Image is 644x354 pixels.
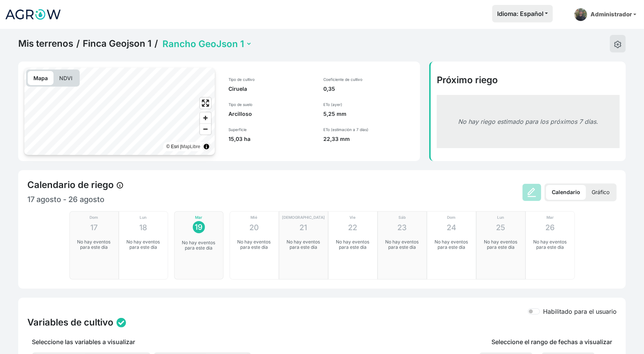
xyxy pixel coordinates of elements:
[492,5,553,22] button: Idioma: Español
[18,38,73,49] a: Mis terrenos
[519,183,545,201] div: Esta función no está disponible para sectores con riego por pivote. Para acceder, recomendamos ca...
[432,239,471,250] p: No hay eventos para este día
[333,239,372,250] p: No hay eventos para este día
[323,77,414,82] p: Coeficiente de cultivo
[202,142,211,151] summary: Toggle attribution
[571,5,639,24] a: Administrador
[195,221,203,233] p: 19
[496,222,505,233] p: 25
[228,102,315,107] p: Tipo de suelo
[481,239,520,250] p: No hay eventos para este día
[166,143,200,150] div: © Esri |
[348,222,357,233] p: 22
[543,307,617,316] label: Habilitado para el usuario
[117,318,126,327] img: status
[139,222,147,233] p: 18
[228,110,315,118] p: Arcilloso
[323,102,414,107] p: ETo (ayer)
[458,118,598,125] em: No hay riego estimado para los próximos 7 días.
[181,144,200,149] a: MapLibre
[154,38,158,49] span: /
[27,337,367,346] p: Seleccione las variables a visualizar
[447,215,456,220] p: Dom
[27,317,113,328] h4: Variables de cultivo
[200,123,211,134] button: Zoom out
[28,71,54,85] p: Mapa
[5,5,61,24] img: Logo
[437,74,620,86] h4: Próximo riego
[397,222,407,233] p: 23
[300,222,307,233] p: 21
[200,112,211,123] button: Zoom in
[383,239,421,250] p: No hay eventos para este día
[83,38,151,49] a: Finca Geojson 1
[282,215,325,220] p: [DEMOGRAPHIC_DATA]
[531,239,569,250] p: No hay eventos para este día
[350,215,356,220] p: Vie
[323,85,414,93] p: 0,35
[179,240,218,251] p: No hay eventos para este día
[498,215,504,220] p: Lun
[586,185,615,200] p: Gráfico
[228,85,315,93] p: Ciruela
[140,215,147,220] p: Lun
[54,71,78,85] p: NDVI
[124,239,162,250] p: No hay eventos para este día
[323,127,414,132] p: ETo (estimación a 7 días)
[323,135,414,143] p: 22,33 mm
[74,239,113,250] p: No hay eventos para este día
[323,110,414,118] p: 5,25 mm
[447,222,456,233] p: 24
[251,215,258,220] p: Mié
[200,98,211,109] button: Enter fullscreen
[574,8,587,21] img: admin-picture
[76,38,80,49] span: /
[284,239,323,250] p: No hay eventos para este día
[546,215,554,220] p: Mar
[235,239,273,250] p: No hay eventos para este día
[249,222,259,233] p: 20
[228,135,315,143] p: 15,03 ha
[195,215,202,220] p: Mar
[24,68,215,155] canvas: Map
[90,215,98,220] p: Dom
[228,77,315,82] p: Tipo de cultivo
[546,185,586,200] p: Calendario
[27,194,322,205] p: 17 agosto - 26 agosto
[90,222,98,233] p: 17
[398,215,406,220] p: Sáb
[228,127,315,132] p: Superficie
[491,337,612,346] p: Seleccione el rango de fechas a visualizar
[161,38,252,50] select: Terrain Selector
[27,179,124,191] h4: Calendario de riego
[614,41,622,48] img: edit
[545,222,555,233] p: 26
